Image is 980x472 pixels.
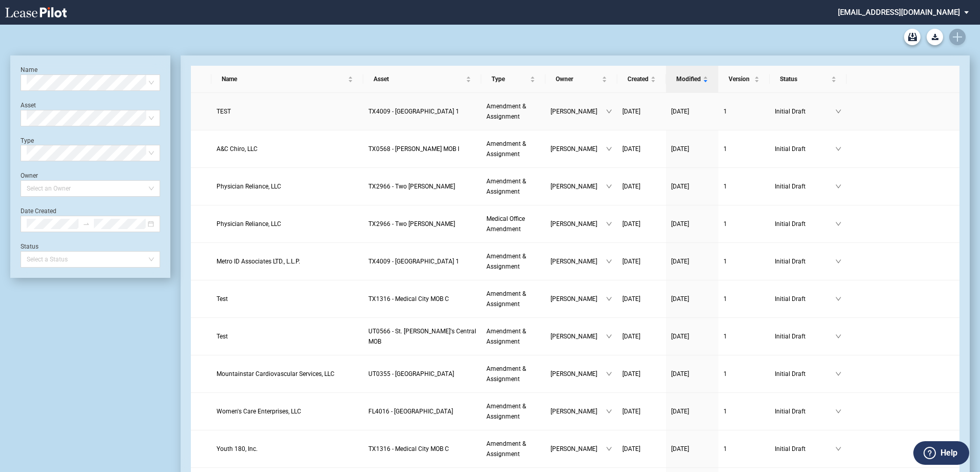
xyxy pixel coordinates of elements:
a: Amendment & Assignment [486,364,540,384]
a: TX2966 - Two [PERSON_NAME] [368,181,476,192]
a: 1 [723,106,765,117]
a: [DATE] [671,219,713,229]
span: Test [217,333,228,340]
span: down [835,333,841,339]
a: 1 [723,144,765,154]
span: Initial Draft [775,106,835,117]
a: Test [217,331,358,342]
a: [DATE] [671,406,713,417]
a: 1 [723,181,765,192]
span: [PERSON_NAME] [551,181,606,192]
span: Name [222,74,346,84]
span: down [606,258,612,265]
th: Asset [363,66,481,93]
span: down [606,408,612,414]
a: Amendment & Assignment [486,401,540,422]
span: down [835,221,841,227]
a: Amendment & Assignment [486,176,540,197]
span: Physician Reliance, LLC [217,220,281,228]
span: [PERSON_NAME] [551,331,606,342]
span: TX2966 - Two Fannin [368,220,455,228]
a: [DATE] [622,406,661,417]
a: [DATE] [671,256,713,267]
span: [DATE] [671,370,689,377]
span: [DATE] [671,258,689,265]
a: [DATE] [622,369,661,379]
a: [DATE] [622,144,661,154]
span: down [835,371,841,377]
span: Initial Draft [775,219,835,229]
span: Amendment & Assignment [486,403,526,420]
span: down [606,296,612,302]
a: TX2966 - Two [PERSON_NAME] [368,219,476,229]
span: 1 [723,220,727,228]
span: Amendment & Assignment [486,253,526,270]
span: down [835,446,841,452]
span: [PERSON_NAME] [551,444,606,454]
span: Mountainstar Cardiovascular Services, LLC [217,370,335,377]
span: down [606,146,612,152]
span: [DATE] [671,408,689,415]
span: Physician Reliance, LLC [217,183,281,190]
a: TX1316 - Medical City MOB C [368,444,476,454]
span: Initial Draft [775,369,835,379]
span: down [835,408,841,414]
a: [DATE] [622,219,661,229]
span: FL4016 - Bayfront Medical Plaza [368,408,453,415]
span: [DATE] [622,445,640,452]
a: [DATE] [671,369,713,379]
span: 1 [723,445,727,452]
span: down [606,221,612,227]
a: Amendment & Assignment [486,289,540,309]
span: Amendment & Assignment [486,365,526,383]
span: down [606,371,612,377]
span: [DATE] [671,295,689,303]
a: TX0568 - [PERSON_NAME] MOB I [368,144,476,154]
span: [PERSON_NAME] [551,369,606,379]
span: Youth 180, Inc. [217,445,258,452]
span: TX1316 - Medical City MOB C [368,295,449,303]
span: 1 [723,370,727,377]
span: 1 [723,333,727,340]
th: Status [770,66,847,93]
span: Initial Draft [775,444,835,454]
span: [DATE] [671,220,689,228]
a: [DATE] [671,331,713,342]
th: Version [718,66,770,93]
th: Owner [545,66,617,93]
span: [PERSON_NAME] [551,294,606,304]
span: [DATE] [622,333,640,340]
span: down [606,108,612,115]
a: Women's Care Enterprises, LLC [217,406,358,417]
label: Help [940,446,957,460]
span: Amendment & Assignment [486,328,526,345]
span: [DATE] [622,258,640,265]
a: Mountainstar Cardiovascular Services, LLC [217,369,358,379]
a: 1 [723,406,765,417]
span: TX2966 - Two Fannin [368,183,455,190]
span: down [606,183,612,190]
a: [DATE] [622,294,661,304]
label: Asset [21,102,36,109]
span: Owner [556,74,600,84]
span: Medical Office Amendment [486,215,525,233]
a: UT0566 - St. [PERSON_NAME]'s Central MOB [368,326,476,347]
span: Type [492,74,528,84]
a: TX4009 - [GEOGRAPHIC_DATA] 1 [368,106,476,117]
span: [DATE] [622,220,640,228]
span: 1 [723,408,727,415]
a: [DATE] [622,256,661,267]
span: [PERSON_NAME] [551,219,606,229]
span: to [83,220,90,228]
a: [DATE] [671,181,713,192]
span: Test [217,295,228,303]
label: Owner [21,172,38,179]
span: Amendment & Assignment [486,440,526,458]
button: Help [913,441,969,465]
span: TX0568 - McKinney MOB I [368,145,459,153]
label: Date Created [21,207,56,215]
span: Status [780,74,829,84]
a: Amendment & Assignment [486,251,540,272]
span: 1 [723,108,727,115]
span: [DATE] [622,295,640,303]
